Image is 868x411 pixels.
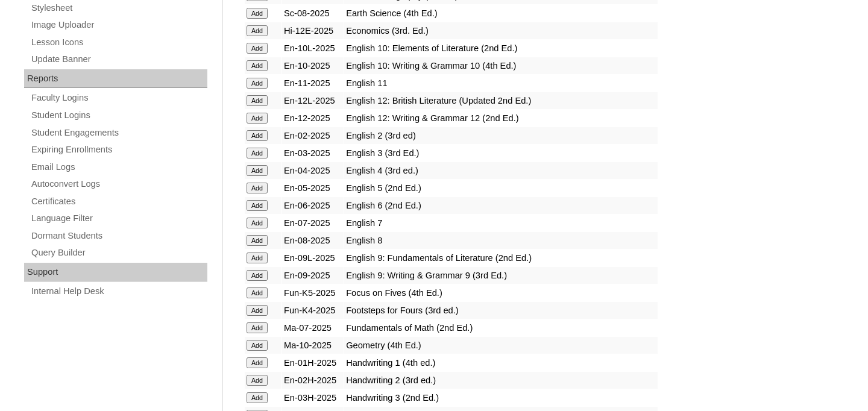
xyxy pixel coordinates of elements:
td: English 9: Writing & Grammar 9 (3rd Ed.) [344,267,658,284]
td: En-10L-2025 [282,40,344,57]
input: Add [247,305,268,316]
input: Add [247,270,268,281]
a: Student Engagements [30,125,207,140]
input: Add [247,183,268,193]
input: Add [247,200,268,211]
td: Hi-12E-2025 [282,22,344,39]
td: En-03H-2025 [282,389,344,406]
div: Support [24,263,207,282]
td: English 12: British Literature (Updated 2nd Ed.) [344,92,658,109]
td: English 6 (2nd Ed.) [344,197,658,214]
td: En-03-2025 [282,145,344,162]
a: Certificates [30,194,207,209]
div: Reports [24,69,207,89]
td: Economics (3rd. Ed.) [344,22,658,39]
a: Expiring Enrollments [30,142,207,157]
input: Add [247,287,268,298]
td: English 3 (3rd Ed.) [344,145,658,162]
input: Add [247,130,268,141]
input: Add [247,357,268,368]
a: Stylesheet [30,1,207,16]
td: English 11 [344,75,658,92]
a: Autoconvert Logs [30,177,207,192]
td: Fun-K4-2025 [282,302,344,319]
a: Query Builder [30,245,207,260]
input: Add [247,25,268,36]
td: En-05-2025 [282,180,344,196]
a: Internal Help Desk [30,284,207,299]
input: Add [247,235,268,246]
td: En-06-2025 [282,197,344,214]
td: Handwriting 3 (2nd Ed.) [344,389,658,406]
input: Add [247,113,268,124]
input: Add [247,218,268,228]
input: Add [247,148,268,158]
input: Add [247,78,268,89]
input: Add [247,95,268,106]
input: Add [247,43,268,54]
input: Add [247,165,268,176]
td: English 10: Writing & Grammar 10 (4th Ed.) [344,57,658,74]
a: Lesson Icons [30,35,207,50]
td: English 12: Writing & Grammar 12 (2nd Ed.) [344,110,658,127]
td: Fun-K5-2025 [282,284,344,301]
td: En-10-2025 [282,57,344,74]
td: Focus on Fives (4th Ed.) [344,284,658,301]
a: Faculty Logins [30,90,207,105]
td: En-02H-2025 [282,372,344,389]
td: Handwriting 2 (3rd ed.) [344,372,658,389]
a: Update Banner [30,52,207,67]
input: Add [247,322,268,333]
td: English 8 [344,232,658,249]
input: Add [247,253,268,263]
td: Fundamentals of Math (2nd Ed.) [344,319,658,336]
a: Image Uploader [30,17,207,33]
input: Add [247,375,268,386]
a: Dormant Students [30,228,207,243]
td: English 2 (3rd ed) [344,127,658,144]
td: Sc-08-2025 [282,5,344,22]
td: Footsteps for Fours (3rd ed.) [344,302,658,319]
td: English 7 [344,215,658,231]
td: Earth Science (4th Ed.) [344,5,658,22]
input: Add [247,340,268,351]
input: Add [247,60,268,71]
td: En-04-2025 [282,162,344,179]
a: Student Logins [30,108,207,123]
td: En-12L-2025 [282,92,344,109]
input: Add [247,392,268,403]
td: Geometry (4th Ed.) [344,337,658,354]
td: Ma-10-2025 [282,337,344,354]
td: En-09-2025 [282,267,344,284]
td: English 4 (3rd ed.) [344,162,658,179]
td: En-09L-2025 [282,249,344,266]
td: En-11-2025 [282,75,344,92]
a: Language Filter [30,211,207,226]
td: En-08-2025 [282,232,344,249]
td: En-02-2025 [282,127,344,144]
td: En-07-2025 [282,215,344,231]
td: Handwriting 1 (4th ed.) [344,354,658,371]
input: Add [247,8,268,19]
td: En-12-2025 [282,110,344,127]
td: English 10: Elements of Literature (2nd Ed.) [344,40,658,57]
td: En-01H-2025 [282,354,344,371]
td: English 9: Fundamentals of Literature (2nd Ed.) [344,249,658,266]
a: Email Logs [30,160,207,175]
td: Ma-07-2025 [282,319,344,336]
td: English 5 (2nd Ed.) [344,180,658,196]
